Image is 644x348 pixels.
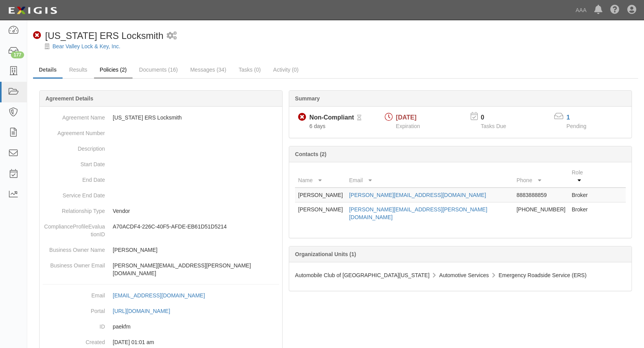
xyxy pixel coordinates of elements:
a: [PERSON_NAME][EMAIL_ADDRESS][PERSON_NAME][DOMAIN_NAME] [349,206,487,220]
dt: End Date [43,172,105,184]
span: Automobile Club of [GEOGRAPHIC_DATA][US_STATE] [295,272,429,278]
span: Expiration [396,123,420,129]
span: Since 10/02/2025 [309,123,325,129]
span: Automotive Services [439,272,489,278]
dd: [US_STATE] ERS Locksmith [43,110,279,125]
a: Bear Valley Lock & Key, Inc. [52,43,120,49]
div: Non-Compliant [309,113,354,122]
td: [PERSON_NAME] [295,188,346,202]
td: [PHONE_NUMBER] [513,202,569,225]
dt: Created [43,334,105,346]
a: AAA [572,2,590,18]
a: Policies (2) [94,62,133,79]
b: Agreement Details [45,95,93,102]
i: Help Center - Complianz [610,5,620,15]
span: Pending [567,123,586,129]
td: Broker [569,202,595,225]
dt: Description [43,141,105,153]
a: Messages (34) [184,62,232,77]
a: Results [63,62,93,77]
b: Summary [295,95,320,102]
a: 1 [567,114,570,121]
dt: ID [43,319,105,330]
div: [EMAIL_ADDRESS][DOMAIN_NAME] [113,292,205,299]
dt: Relationship Type [43,203,105,215]
a: [URL][DOMAIN_NAME] [113,308,179,314]
span: [US_STATE] ERS Locksmith [45,30,164,41]
a: Tasks (0) [233,62,267,77]
th: Name [295,165,346,188]
div: California ERS Locksmith [33,29,164,42]
b: Contacts (2) [295,151,326,157]
dt: Start Date [43,156,105,168]
p: A70ACDF4-226C-40F5-AFDE-EB61D51D5214 [113,223,279,230]
td: Broker [569,188,595,202]
p: [PERSON_NAME] [113,246,279,254]
dd: paekfm [43,319,279,334]
i: Non-Compliant [298,113,306,121]
dt: ComplianceProfileEvaluationID [43,219,105,238]
th: Email [346,165,513,188]
span: [DATE] [396,114,417,121]
a: Details [33,62,63,79]
p: [PERSON_NAME][EMAIL_ADDRESS][PERSON_NAME][DOMAIN_NAME] [113,262,279,277]
a: Documents (16) [133,62,184,77]
td: 8883888859 [513,188,569,202]
th: Phone [513,165,569,188]
dt: Business Owner Name [43,242,105,254]
a: [EMAIL_ADDRESS][DOMAIN_NAME] [113,292,213,299]
td: [PERSON_NAME] [295,202,346,225]
dt: Business Owner Email [43,258,105,269]
dt: Agreement Number [43,125,105,137]
span: Emergency Roadside Service (ERS) [499,272,586,278]
div: 177 [11,51,24,58]
dt: Agreement Name [43,110,105,121]
i: Non-Compliant [33,32,41,40]
img: logo-5460c22ac91f19d4615b14bd174203de0afe785f0fc80cf4dbbc73dc1793850b.png [6,4,59,18]
b: Organizational Units (1) [295,251,356,257]
a: Activity (0) [267,62,304,77]
dt: Portal [43,303,105,315]
dd: Vendor [43,203,279,219]
dt: Email [43,288,105,299]
p: 0 [481,113,516,122]
th: Role [569,165,595,188]
dt: Service End Date [43,188,105,199]
i: 1 scheduled workflow [167,32,177,40]
span: Tasks Due [481,123,506,129]
a: [PERSON_NAME][EMAIL_ADDRESS][DOMAIN_NAME] [349,192,486,198]
i: Pending Review [357,115,361,121]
